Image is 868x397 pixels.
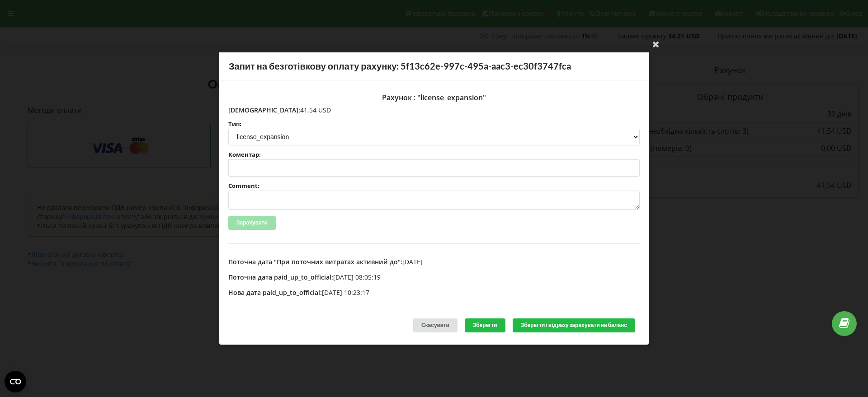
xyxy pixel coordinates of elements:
[228,288,640,297] p: [DATE] 10:23:17
[228,121,640,127] label: Тип:
[228,106,300,114] span: [DEMOGRAPHIC_DATA]:
[228,288,322,297] span: Нова дата paid_up_to_official:
[228,257,640,266] p: [DATE]
[413,318,458,332] div: Скасувати
[5,371,26,392] button: Open CMP widget
[465,318,505,332] button: Зберегти
[228,183,640,189] label: Comment:
[513,318,635,332] button: Зберегти і відразу зарахувати на баланс
[228,89,640,106] div: Рахунок : "license_expansion"
[228,152,640,158] label: Коментар:
[228,257,402,266] span: Поточна дата "При поточних витратах активний до":
[228,273,333,281] span: Поточна дата paid_up_to_official:
[228,273,640,282] p: [DATE] 08:05:19
[228,106,640,115] p: 41,54 USD
[219,52,649,80] div: Запит на безготівкову оплату рахунку: 5f13c62e-997c-495a-aac3-ec30f3747fca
